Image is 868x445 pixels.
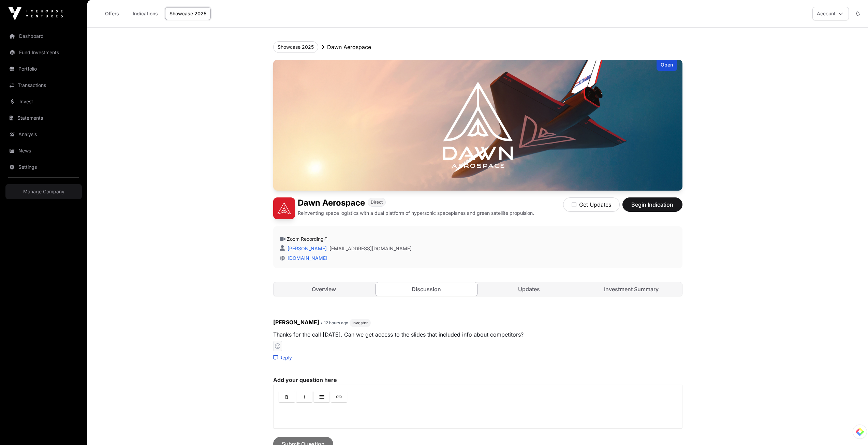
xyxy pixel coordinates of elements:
a: Settings [5,160,82,175]
img: Dawn Aerospace [273,197,295,219]
a: Manage Company [5,184,82,199]
a: Italic [296,391,312,402]
iframe: Chat Widget [834,412,868,445]
p: Dawn Aerospace [327,43,371,51]
a: Invest [5,94,82,109]
a: Dashboard [5,29,82,44]
a: Transactions [5,78,82,93]
a: Bold [279,391,295,402]
span: Direct [371,199,383,205]
a: [DOMAIN_NAME] [285,255,327,261]
button: Account [812,7,849,20]
a: Zoom Recording [287,236,327,242]
p: Reinventing space logistics with a dual platform of hypersonic spaceplanes and green satellite pr... [298,210,534,217]
a: Begin Indication [622,204,682,211]
a: Fund Investments [5,45,82,60]
a: Lists [314,391,329,402]
a: Portfolio [5,61,82,76]
a: Discussion [376,282,477,296]
a: Offers [98,7,126,20]
img: Icehouse Ventures Logo [8,7,63,20]
div: Open [657,60,677,71]
button: Begin Indication [622,197,682,212]
p: Thanks for the call [DATE]. Can we get access to the slides that included info about competitors? [273,330,682,339]
a: [EMAIL_ADDRESS][DOMAIN_NAME] [329,245,412,252]
button: Showcase 2025 [273,41,318,53]
a: Updates [479,282,580,296]
a: Analysis [5,127,82,142]
span: Investor [352,320,368,326]
a: News [5,143,82,158]
a: Overview [274,282,375,296]
a: Statements [5,110,82,125]
button: Get Updates [563,197,620,212]
span: • 12 hours ago [321,320,348,325]
nav: Tabs [274,282,682,296]
a: [PERSON_NAME] [286,246,327,251]
a: Investment Summary [581,282,682,296]
a: Reply [273,354,292,361]
label: Add your question here [273,376,682,383]
h1: Dawn Aerospace [298,197,365,208]
img: Dawn Aerospace [273,60,682,191]
span: [PERSON_NAME] [273,319,319,326]
a: Indications [128,7,162,20]
a: Link [331,391,347,402]
span: Begin Indication [631,201,674,209]
a: Showcase 2025 [165,7,211,20]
